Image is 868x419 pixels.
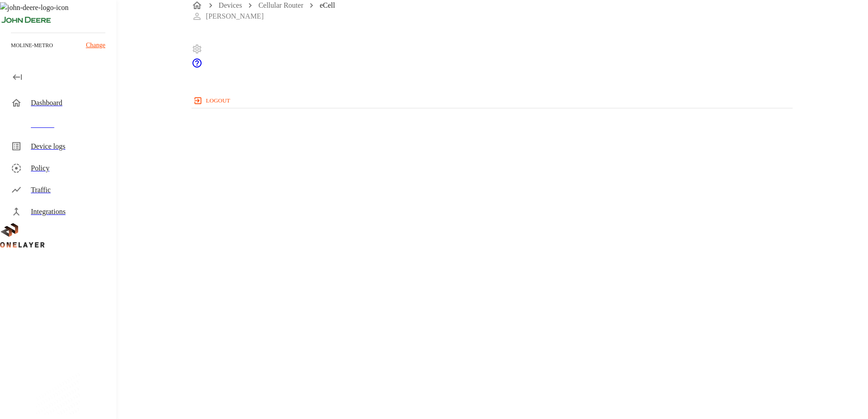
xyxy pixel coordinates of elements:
span: Support Portal [192,62,202,70]
a: Devices [219,1,242,9]
a: onelayer-support [192,62,202,70]
a: logout [192,93,793,108]
p: [PERSON_NAME] [206,11,264,22]
a: Cellular Router [258,1,303,9]
button: logout [192,93,234,108]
